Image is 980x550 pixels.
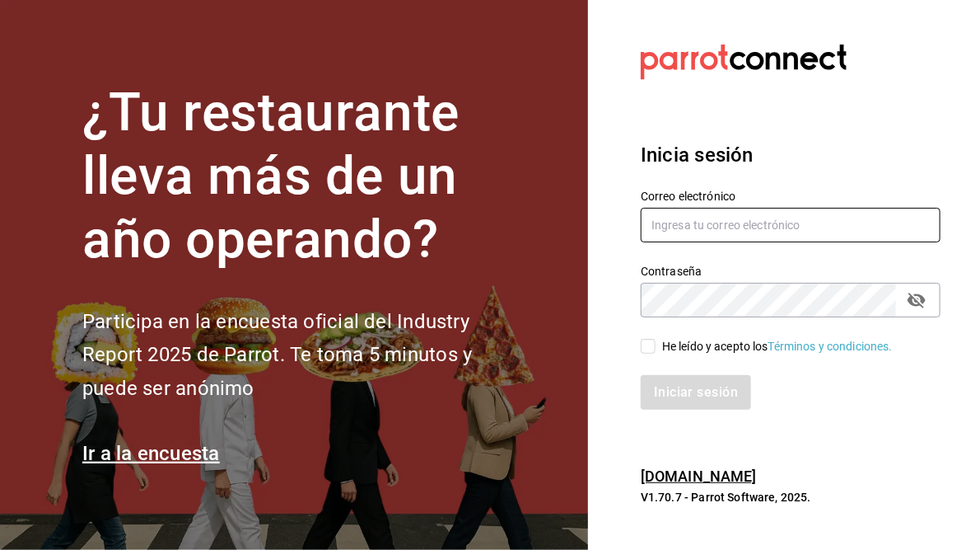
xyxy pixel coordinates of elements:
[641,266,940,278] label: Contraseña
[641,208,940,242] input: Ingresa tu correo electrónico
[641,468,757,485] a: [DOMAIN_NAME]
[641,489,940,505] p: V1.70.7 - Parrot Software, 2025.
[82,82,527,271] h1: ¿Tu restaurante lleva más de un año operando?
[662,338,893,355] div: He leído y acepto los
[82,442,220,465] a: Ir a la encuesta
[82,305,527,406] h2: Participa en la encuesta oficial del Industry Report 2025 de Parrot. Te toma 5 minutos y puede se...
[768,340,893,353] a: Términos y condiciones.
[641,140,940,170] h3: Inicia sesión
[903,286,931,314] button: passwordField
[641,191,940,203] label: Correo electrónico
